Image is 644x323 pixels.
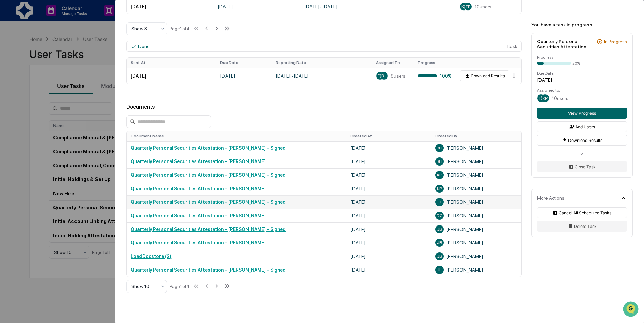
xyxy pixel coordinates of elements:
div: Documents [126,104,522,110]
div: Done [138,44,150,49]
td: [DATE] [216,68,272,84]
span: Data Lookup [14,98,43,105]
a: Quarterly Personal Securities Attestation - [PERSON_NAME] [131,186,266,191]
div: We're available if you need us! [23,59,86,64]
div: [PERSON_NAME] [435,266,517,274]
th: Created By [431,131,521,141]
th: Progress [414,58,456,68]
td: [DATE] [346,168,431,182]
button: Add Users [537,121,627,132]
span: TP [539,96,543,101]
td: [DATE] [346,236,431,250]
img: 1746055101610-c473b297-6a78-478c-a979-82029cc54cd1 [7,52,19,64]
span: DG [437,200,442,204]
td: [DATE] [346,263,431,277]
div: [PERSON_NAME] [435,225,517,233]
td: [DATE] [127,68,216,84]
button: View Progress [537,108,627,119]
a: Quarterly Personal Securities Attestation - [PERSON_NAME] - Signed [131,227,286,232]
span: TP [466,4,470,9]
a: Powered byPylon [48,114,82,120]
a: Quarterly Personal Securities Attestation - [PERSON_NAME] - Signed [131,145,286,151]
td: [DATE] [346,182,431,195]
div: [PERSON_NAME] [435,252,517,260]
span: 8 users [391,73,405,79]
span: BH [381,73,387,78]
div: 🗄️ [49,86,55,91]
button: Close Task [537,161,627,172]
td: [DATE] [346,155,431,168]
span: KP [437,186,442,191]
div: 100% [418,73,452,79]
a: Quarterly Personal Securities Attestation - [PERSON_NAME] [131,240,266,245]
a: LoadDocstore (2) [131,254,171,259]
div: Progress [537,55,627,60]
span: CS [377,73,383,78]
a: Quarterly Personal Securities Attestation - [PERSON_NAME] - Signed [131,199,286,205]
div: [PERSON_NAME] [435,144,517,152]
a: Quarterly Personal Securities Attestation - [PERSON_NAME] [131,213,266,218]
div: 🔎 [7,99,12,104]
span: JB [437,240,442,245]
td: [DATE] [346,209,431,222]
span: JB [437,227,442,232]
div: In Progress [604,39,627,44]
a: Quarterly Personal Securities Attestation - [PERSON_NAME] - Signed [131,172,286,178]
td: [DATE] [346,195,431,209]
div: [PERSON_NAME] [435,239,517,247]
th: Due Date [216,58,272,68]
th: Sent At [127,58,216,68]
div: [PERSON_NAME] [435,171,517,179]
span: Pylon [67,115,82,120]
span: KP [437,173,442,177]
span: BH [437,159,442,164]
div: 🖐️ [7,86,12,91]
span: DG [437,213,442,218]
div: 20% [572,61,580,66]
th: Reporting Date [272,58,372,68]
iframe: Open customer support [622,301,641,319]
th: Document Name [127,131,346,141]
span: JL [437,267,442,272]
button: Download Results [537,135,627,146]
button: Download Results [460,70,509,81]
a: Quarterly Personal Securities Attestation - [PERSON_NAME] [131,159,266,164]
span: Attestations [56,85,84,92]
div: Start new chat [23,52,111,59]
div: [PERSON_NAME] [435,212,517,220]
div: Page 1 of 4 [170,284,190,289]
td: [DATE] [346,222,431,236]
th: Created At [346,131,431,141]
a: 🖐️Preclearance [4,83,46,95]
span: BH [437,146,442,150]
a: 🔎Data Lookup [4,95,45,108]
div: [DATE] [537,77,627,83]
p: How can we help? [7,14,123,25]
div: [PERSON_NAME] [435,198,517,206]
span: KP [543,96,548,101]
td: [DATE] [346,141,431,155]
td: [DATE] - [DATE] [272,68,372,84]
a: Quarterly Personal Securities Attestation - [PERSON_NAME] - Signed [131,267,286,273]
div: Quarterly Personal Securities Attestation [537,39,594,49]
div: or [537,151,627,156]
div: [PERSON_NAME] [435,185,517,193]
td: [DATE] [346,250,431,263]
a: 🗄️Attestations [46,83,87,95]
div: 1 task [126,41,522,52]
div: [PERSON_NAME] [435,157,517,166]
div: Assigned to: [537,88,627,93]
span: Preclearance [14,85,44,92]
button: Start new chat [115,54,123,62]
span: KV [461,4,467,9]
div: You have a task in progress: [531,22,633,27]
div: Due Date: [537,71,627,76]
div: Page 1 of 4 [170,26,190,31]
th: Assigned To [372,58,414,68]
div: More Actions [537,195,564,201]
span: 10 users [475,4,491,9]
span: 10 users [552,95,568,101]
button: Delete Task [537,221,627,232]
